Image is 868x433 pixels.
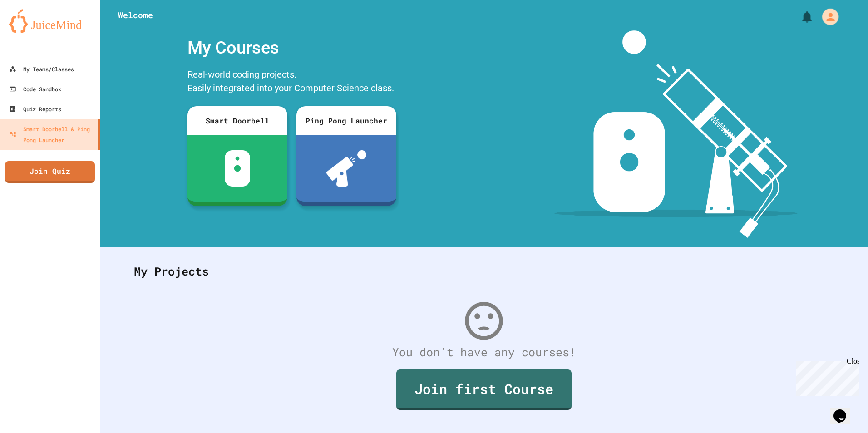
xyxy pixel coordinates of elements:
[396,369,572,410] a: Join first Course
[5,161,95,183] a: Join Quiz
[813,6,841,27] div: My Account
[793,357,859,396] iframe: chat widget
[9,64,74,74] div: My Teams/Classes
[326,150,367,187] img: ppl-with-ball.png
[187,106,287,135] div: Smart Doorbell
[183,30,401,65] div: My Courses
[225,150,251,187] img: sdb-white.svg
[296,106,396,135] div: Ping Pong Launcher
[554,30,798,238] img: banner-image-my-projects.png
[9,84,61,94] div: Code Sandbox
[9,103,61,114] div: Quiz Reports
[4,4,63,58] div: Chat with us now!Close
[778,7,817,27] div: My Notifications
[9,123,94,145] div: Smart Doorbell & Ping Pong Launcher
[9,9,91,33] img: logo-orange.svg
[830,397,859,424] iframe: chat widget
[183,65,401,99] div: Real-world coding projects. Easily integrated into your Computer Science class.
[125,344,843,361] div: You don't have any courses!
[125,254,843,289] div: My Projects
